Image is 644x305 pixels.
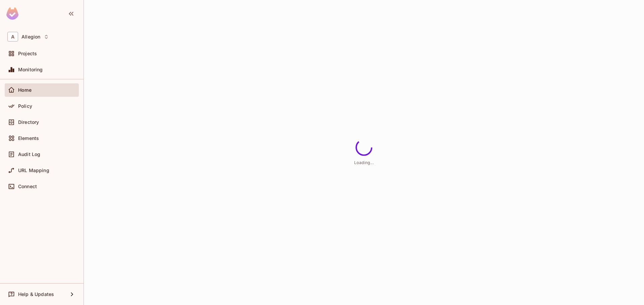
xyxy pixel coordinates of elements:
[18,87,32,93] span: Home
[18,184,37,189] span: Connect
[21,34,40,40] span: Workspace: Allegion
[6,7,18,20] img: SReyMgAAAABJRU5ErkJggg==
[18,120,39,125] span: Directory
[18,168,49,173] span: URL Mapping
[354,160,374,165] span: Loading...
[7,32,18,42] span: A
[18,152,40,157] span: Audit Log
[18,51,37,56] span: Projects
[18,292,54,297] span: Help & Updates
[18,136,39,141] span: Elements
[18,67,43,72] span: Monitoring
[18,103,32,109] span: Policy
